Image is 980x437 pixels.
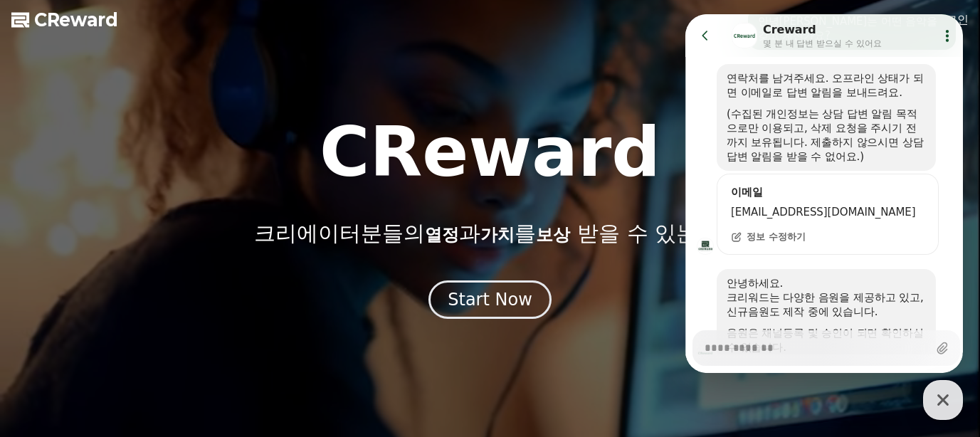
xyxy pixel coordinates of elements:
button: Start Now [428,280,552,319]
p: 크리에이터분들의 과 를 받을 수 있는 곳 [254,221,725,246]
a: Start Now [428,295,552,308]
h1: CReward [320,118,660,186]
div: Start Now [448,288,532,311]
span: 가치 [480,225,515,245]
span: 열정 [425,225,459,245]
span: CReward [34,9,118,31]
span: 보상 [536,225,570,245]
a: 로그인 [934,11,969,28]
iframe: Channel chat [685,14,963,373]
a: CReward [11,9,118,31]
